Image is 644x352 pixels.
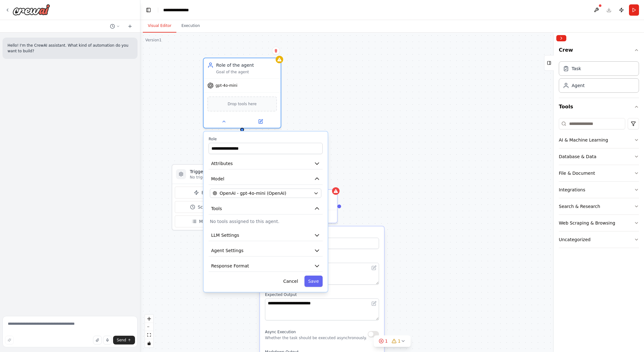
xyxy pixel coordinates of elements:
[559,236,590,243] div: Uncategorized
[572,65,581,72] div: Task
[559,59,639,98] div: Crew
[265,330,296,334] span: Async Execution
[228,101,257,107] span: Drop tools here
[216,70,277,75] div: Goal of the agent
[103,336,112,344] button: Click to speak your automation idea
[559,116,639,253] div: Tools
[211,247,243,254] span: Agent Settings
[209,137,323,142] label: Role
[265,335,367,340] p: Whether the task should be executed asynchronously.
[220,190,286,196] span: OpenAI - gpt-4o-mini (OpenAI)
[198,204,218,210] span: Schedule
[559,231,639,248] button: Uncategorized
[374,335,411,347] button: 11
[559,187,585,193] div: Integrations
[145,315,153,323] button: zoom in
[559,165,639,181] button: File & Document
[559,132,639,148] button: AI & Machine Learning
[145,323,153,331] button: zoom out
[211,263,249,269] span: Response Format
[209,245,323,256] button: Agent Settings
[243,118,278,125] button: Open in side panel
[13,4,50,15] img: Logo
[559,170,595,176] div: File & Document
[209,260,323,272] button: Response Format
[370,264,378,272] button: Open in editor
[93,336,102,344] button: Upload files
[175,201,233,213] button: Schedule
[201,189,214,196] span: Event
[145,38,162,43] div: Version 1
[145,339,153,347] button: toggle interactivity
[209,230,323,241] button: LLM Settings
[572,82,584,89] div: Agent
[210,218,321,225] p: No tools assigned to this agent.
[211,176,224,182] span: Model
[559,137,608,143] div: AI & Machine Learning
[113,336,135,344] button: Send
[559,203,600,210] div: Search & Research
[559,44,639,59] button: Crew
[216,83,237,88] span: gpt-4o-mini
[265,292,379,297] label: Expected Output
[163,7,195,13] nav: breadcrumb
[559,153,596,160] div: Database & Data
[190,175,232,180] p: No triggers configured
[145,315,153,347] div: React Flow controls
[172,164,236,230] div: TriggersNo triggers configuredEventScheduleManage
[175,215,233,227] button: Manage
[107,23,122,30] button: Switch to previous chat
[370,300,378,307] button: Open in editor
[145,331,153,339] button: fit view
[210,189,321,198] button: OpenAI - gpt-4o-mini (OpenAI)
[272,47,280,55] button: Delete node
[144,6,153,14] button: Hide left sidebar
[279,276,302,287] button: Cancel
[211,205,222,212] span: Tools
[8,43,132,54] p: Hello! I'm the CrewAI assistant. What kind of automation do you want to build?
[398,338,401,344] span: 1
[385,338,388,344] span: 1
[211,232,239,238] span: LLM Settings
[216,62,277,68] div: Role of the agent
[203,58,281,128] div: Role of the agentGoal of the agentgpt-4o-miniDrop tools hereRoleAttributesModelOpenAI - gpt-4o-mi...
[125,23,135,30] button: Start a new chat
[117,338,126,343] span: Send
[556,35,566,41] button: Collapse right sidebar
[559,198,639,215] button: Search & Research
[559,220,615,226] div: Web Scraping & Browsing
[199,218,217,225] span: Manage
[211,160,233,167] span: Attributes
[190,168,232,175] h3: Triggers
[559,182,639,198] button: Integrations
[304,276,323,287] button: Save
[5,336,14,344] button: Improve this prompt
[143,19,176,33] button: Visual Editor
[209,158,323,169] button: Attributes
[176,19,205,33] button: Execution
[209,203,323,215] button: Tools
[551,33,556,352] button: Toggle Sidebar
[559,215,639,231] button: Web Scraping & Browsing
[559,98,639,116] button: Tools
[175,187,233,199] button: Event
[209,173,323,185] button: Model
[559,148,639,165] button: Database & Data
